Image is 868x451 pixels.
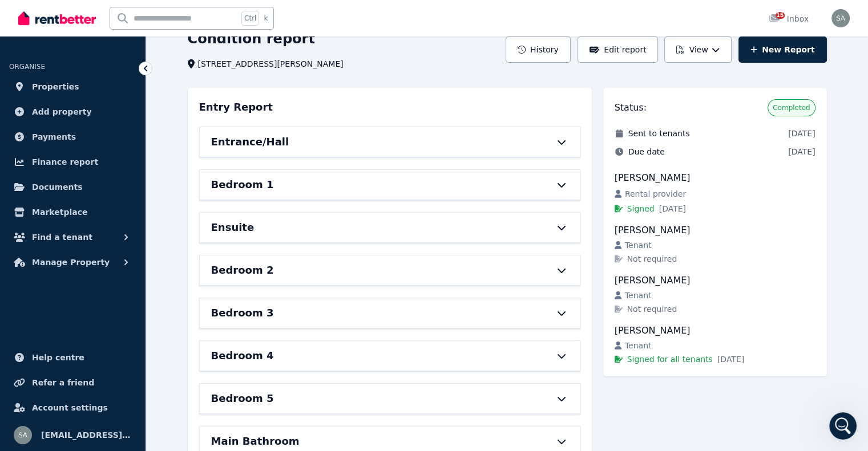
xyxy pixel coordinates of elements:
[211,305,274,321] h6: Bedroom 3
[769,13,809,25] div: Inbox
[615,171,815,185] div: [PERSON_NAME]
[211,433,300,449] h6: Main Bathroom
[23,81,205,139] p: Hi [EMAIL_ADDRESS][DOMAIN_NAME] 👋
[211,220,255,235] h6: Ensuite
[264,14,268,23] span: k
[138,212,172,224] div: • 1m ago
[9,75,136,98] a: Properties
[615,101,647,115] h3: Status:
[32,401,108,415] span: Account settings
[23,200,46,223] img: Profile image for The RentBetter Team
[188,30,315,48] h1: Condition report
[9,396,136,419] a: Account settings
[9,63,45,71] span: ORGANISE
[23,139,205,159] p: How can we help?
[32,255,110,269] span: Manage Property
[181,375,199,383] span: Help
[615,274,815,287] div: [PERSON_NAME]
[25,375,51,383] span: Home
[627,203,655,214] span: Signed
[9,251,136,274] button: Manage Property
[76,346,152,392] button: Messages
[615,224,815,237] div: [PERSON_NAME]
[32,155,98,169] span: Finance report
[627,303,677,315] span: Not required
[9,201,136,224] a: Marketplace
[158,18,180,41] img: Profile image for Dan
[179,18,202,41] img: Profile image for Rochelle
[829,412,857,440] iframe: Intercom live chat
[41,428,132,442] span: [EMAIL_ADDRESS][DOMAIN_NAME]
[9,125,136,148] a: Payments
[32,130,76,144] span: Payments
[32,230,92,244] span: Find a tenant
[136,18,159,41] img: Profile image for Jeremy
[17,244,212,267] button: Search for help
[211,134,289,150] h6: Entrance/Hall
[11,173,217,233] div: Recent messageProfile image for The RentBetter TeamWas that helpful?The RentBetter Team•1m ago
[773,103,810,112] span: Completed
[12,190,216,233] div: Profile image for The RentBetter TeamWas that helpful?The RentBetter Team•1m ago
[18,10,96,27] img: RentBetter
[95,375,134,383] span: Messages
[738,36,827,63] a: New Report
[788,146,815,157] span: [DATE]
[23,339,191,351] div: Creating and Managing Your Ad
[23,297,191,309] div: How much does it cost?
[211,177,274,193] h6: Bedroom 1
[51,212,135,224] div: The RentBetter Team
[9,151,136,173] a: Finance report
[664,36,731,63] button: View
[32,205,87,219] span: Marketplace
[17,271,212,292] div: Rental Payments - How They Work
[23,183,205,195] div: Recent message
[32,351,84,364] span: Help centre
[659,203,686,214] span: [DATE]
[9,226,136,249] button: Find a tenant
[23,318,191,330] div: Lease Agreement
[9,100,136,123] a: Add property
[23,276,191,288] div: Rental Payments - How They Work
[625,188,686,200] span: Rental provider
[14,426,32,444] img: savim83@gmail.com
[32,376,94,389] span: Refer a friend
[32,105,92,119] span: Add property
[627,354,713,365] span: Signed for all tenants
[51,201,120,210] span: Was that helpful?
[625,290,652,301] span: Tenant
[32,180,83,194] span: Documents
[625,340,652,351] span: Tenant
[198,58,344,70] span: [STREET_ADDRESS][PERSON_NAME]
[17,292,212,314] div: How much does it cost?
[17,314,212,335] div: Lease Agreement
[9,346,136,369] a: Help centre
[717,354,744,365] span: [DATE]
[627,253,677,265] span: Not required
[152,346,228,392] button: Help
[211,262,274,278] h6: Bedroom 2
[211,391,274,407] h6: Bedroom 5
[32,80,79,94] span: Properties
[776,12,785,19] span: 15
[199,99,273,115] h3: Entry Report
[831,9,850,27] img: savim83@gmail.com
[241,11,259,26] span: Ctrl
[625,239,652,251] span: Tenant
[506,36,571,63] button: History
[628,128,690,139] span: Sent to tenants
[23,22,106,40] img: logo
[9,371,136,394] a: Refer a friend
[615,324,815,338] div: [PERSON_NAME]
[628,146,665,157] span: Due date
[788,128,815,139] span: [DATE]
[9,176,136,198] a: Documents
[578,36,659,63] button: Edit report
[17,335,212,356] div: Creating and Managing Your Ad
[23,250,92,262] span: Search for help
[211,348,274,364] h6: Bedroom 4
